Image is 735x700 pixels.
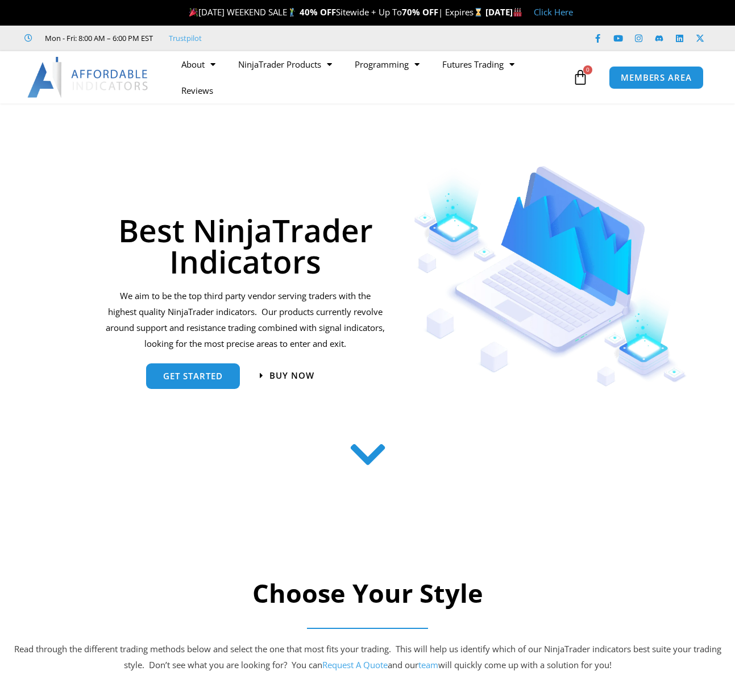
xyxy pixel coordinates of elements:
[621,73,692,82] span: MEMBERS AREA
[189,8,198,16] img: 🎉
[414,166,688,387] img: Indicators 1 | Affordable Indicators – NinjaTrader
[300,6,336,18] strong: 40% OFF
[170,51,570,103] nav: Menu
[13,641,723,673] p: Read through the different trading methods below and select the one that most fits your trading. ...
[13,577,723,610] h2: Choose Your Style
[186,6,485,18] span: [DATE] WEEKEND SALE Sitewide + Up To | Expires
[402,6,438,18] strong: 70% OFF
[609,66,704,89] a: MEMBERS AREA
[105,214,386,277] h1: Best NinjaTrader Indicators
[431,51,526,77] a: Futures Trading
[418,659,438,670] a: team
[474,8,483,16] img: ⌛
[534,6,573,18] a: Click Here
[27,57,150,98] img: LogoAI | Affordable Indicators – NinjaTrader
[170,77,225,103] a: Reviews
[260,371,314,380] a: Buy now
[269,371,314,380] span: Buy now
[583,65,592,74] span: 0
[170,51,227,77] a: About
[485,6,522,18] strong: [DATE]
[513,8,522,16] img: 🏭
[163,372,223,380] span: get started
[343,51,431,77] a: Programming
[146,363,240,389] a: get started
[322,659,388,670] a: Request A Quote
[555,61,605,94] a: 0
[288,8,296,16] img: 🏌️‍♂️
[105,288,386,351] p: We aim to be the top third party vendor serving traders with the highest quality NinjaTrader indi...
[169,31,202,45] a: Trustpilot
[42,31,153,45] span: Mon - Fri: 8:00 AM – 6:00 PM EST
[227,51,343,77] a: NinjaTrader Products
